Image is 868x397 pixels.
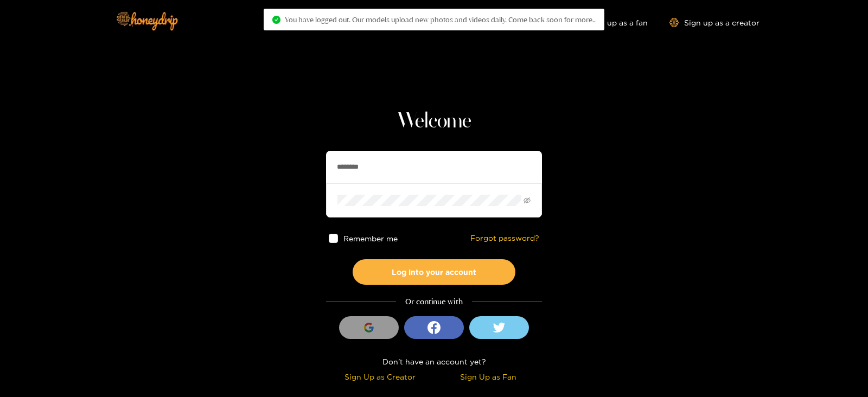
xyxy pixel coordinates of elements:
span: Remember me [343,234,398,242]
button: Log into your account [353,259,515,285]
div: Or continue with [326,296,542,308]
div: Don't have an account yet? [326,355,542,368]
span: eye-invisible [524,197,531,204]
a: Sign up as a creator [669,18,759,27]
span: You have logged out. Our models upload new photos and videos daily. Come back soon for more.. [285,15,596,24]
div: Sign Up as Fan [437,370,539,383]
span: check-circle [272,16,280,24]
h1: Welcome [326,108,542,135]
div: Sign Up as Creator [329,370,431,383]
a: Sign up as a fan [573,18,648,27]
a: Forgot password? [470,234,539,243]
